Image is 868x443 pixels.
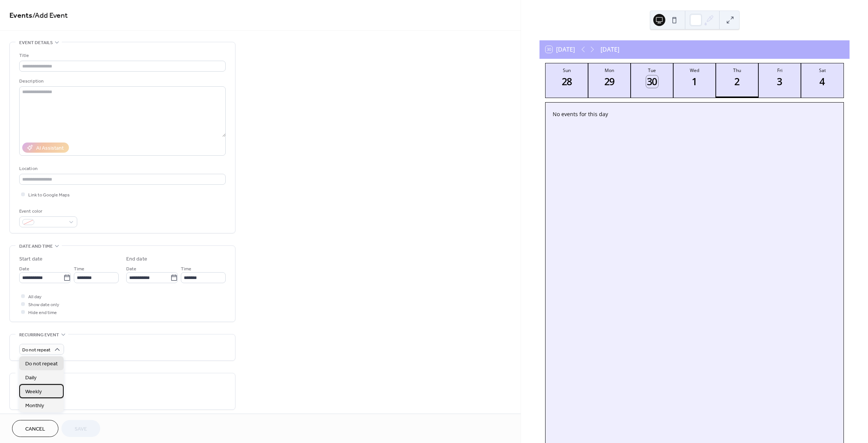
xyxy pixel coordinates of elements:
[28,301,59,309] span: Show date only
[126,255,147,263] div: End date
[32,8,68,23] span: / Add Event
[631,63,673,98] button: Tue30
[19,165,224,173] div: Location
[688,75,701,88] div: 1
[126,265,136,273] span: Date
[548,67,586,74] div: Sun
[19,52,224,60] div: Title
[19,39,53,47] span: Event details
[19,77,224,85] div: Description
[19,242,53,250] span: Date and time
[801,63,844,98] button: Sat4
[546,63,588,98] button: Sun28
[673,63,716,98] button: Wed1
[547,105,843,123] div: No events for this day
[718,67,756,74] div: Thu
[601,45,619,54] div: [DATE]
[19,255,43,263] div: Start date
[588,63,631,98] button: Mon29
[803,67,841,74] div: Sat
[633,67,671,74] div: Tue
[28,309,57,317] span: Hide end time
[25,360,58,368] span: Do not repeat
[22,346,50,354] span: Do not repeat
[731,75,743,88] div: 2
[561,75,573,88] div: 28
[543,44,578,55] button: 30[DATE]
[816,75,828,88] div: 4
[25,374,37,382] span: Daily
[19,331,59,339] span: Recurring event
[773,75,786,88] div: 3
[9,8,32,23] a: Events
[716,63,758,98] button: Thu2
[25,425,45,433] span: Cancel
[675,67,714,74] div: Wed
[761,67,799,74] div: Fri
[28,293,41,301] span: All day
[590,67,628,74] div: Mon
[25,402,44,410] span: Monthly
[25,388,42,396] span: Weekly
[646,75,659,88] div: 30
[604,75,616,88] div: 29
[12,420,58,437] button: Cancel
[74,265,84,273] span: Time
[758,63,801,98] button: Fri3
[181,265,191,273] span: Time
[19,207,76,215] div: Event color
[19,265,29,273] span: Date
[28,191,70,199] span: Link to Google Maps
